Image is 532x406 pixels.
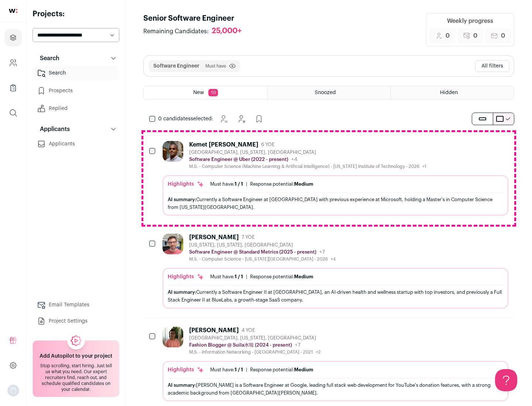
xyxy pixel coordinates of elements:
span: 0 candidates [158,116,191,121]
a: Hidden [391,86,514,99]
div: [PERSON_NAME] [189,234,239,241]
button: Snooze [216,111,231,126]
div: Stop scrolling, start hiring. Just tell us what you need. Our expert recruiters find, reach out, ... [37,363,115,392]
div: M.S. - Computer Science (Machine Learning & Artificial Intelligence) - [US_STATE] Institute of Te... [189,164,426,169]
button: Applicants [33,122,119,137]
img: ebffc8b94a612106133ad1a79c5dcc917f1f343d62299c503ebb759c428adb03.jpg [163,327,183,347]
button: Open dropdown [7,385,19,396]
span: AI summary: [168,383,196,388]
p: Software Engineer @ Uber (2022 - present) [189,156,288,162]
span: Medium [294,182,313,186]
div: Weekly progress [447,17,493,25]
p: Fashion Blogger @ Suila水啦 (2024 - present) [189,342,292,348]
img: 92c6d1596c26b24a11d48d3f64f639effaf6bd365bf059bea4cfc008ddd4fb99.jpg [163,234,183,254]
span: AI summary: [168,197,196,202]
a: Add Autopilot to your project Stop scrolling, start hiring. Just tell us what you need. Our exper... [33,340,119,397]
div: [US_STATE], [US_STATE], [GEOGRAPHIC_DATA] [189,242,336,248]
h2: Projects: [33,9,119,19]
div: Currently a Software Engineer at [GEOGRAPHIC_DATA] with previous experience at Microsoft, holding... [168,196,503,211]
button: All filters [475,60,509,72]
h2: Add Autopilot to your project [40,352,112,360]
div: Must have: [210,274,243,280]
span: Medium [294,274,313,279]
div: Currently a Software Engineer II at [GEOGRAPHIC_DATA], an AI-driven health and wellness startup w... [168,288,503,304]
button: Hide [234,111,249,126]
img: wellfound-shorthand-0d5821cbd27db2630d0214b213865d53afaa358527fdda9d0ea32b1df1b89c2c.svg [9,9,17,13]
a: Snoozed [267,86,391,99]
div: Response potential: [250,274,313,280]
span: 1 / 1 [235,367,243,372]
div: [GEOGRAPHIC_DATA], [US_STATE], [GEOGRAPHIC_DATA] [189,149,426,155]
span: 0 [473,31,477,40]
span: selected: [158,115,213,123]
span: 4 YOE [242,327,255,333]
button: Software Engineer [153,62,199,70]
span: 6 YOE [261,142,274,148]
div: Highlights [168,180,204,188]
div: M.S. - Information Networking - [GEOGRAPHIC_DATA] - 2021 [189,349,321,355]
span: 1 / 1 [235,274,243,279]
span: 10 [208,89,218,96]
iframe: Help Scout Beacon - Open [495,369,517,391]
button: Search [33,51,119,66]
a: Projects [4,29,22,47]
button: Add to Prospects [252,111,266,126]
span: +7 [319,250,325,255]
p: Applicants [35,125,70,134]
div: [GEOGRAPHIC_DATA], [US_STATE], [GEOGRAPHIC_DATA] [189,335,321,341]
ul: | [210,274,313,280]
div: [PERSON_NAME] [189,327,239,334]
a: Applicants [33,137,119,151]
a: Search [33,66,119,80]
div: M.S. - Computer Science - [US_STATE][GEOGRAPHIC_DATA] - 2026 [189,256,336,262]
a: Prospects [33,83,119,98]
div: Must have: [210,367,243,373]
img: 927442a7649886f10e33b6150e11c56b26abb7af887a5a1dd4d66526963a6550.jpg [163,141,183,162]
span: Medium [294,367,313,372]
a: [PERSON_NAME] 7 YOE [US_STATE], [US_STATE], [GEOGRAPHIC_DATA] Software Engineer @ Standard Metric... [163,234,508,308]
span: +2 [316,350,321,354]
ul: | [210,367,313,373]
a: Replied [33,101,119,116]
h1: Senior Software Engineer [143,13,249,24]
span: New [193,90,204,95]
ul: | [210,181,313,187]
span: AI summary: [168,290,196,295]
a: Company Lists [4,79,22,97]
div: Response potential: [250,367,313,373]
a: Email Templates [33,297,119,312]
span: +4 [291,157,297,162]
span: Snoozed [315,90,336,95]
div: Must have: [210,181,243,187]
a: Project Settings [33,314,119,328]
div: [PERSON_NAME] is a Software Engineer at Google, leading full stack web development for YouTube's ... [168,381,503,397]
span: +7 [295,343,301,348]
a: Company and ATS Settings [4,54,22,72]
span: 0 [446,31,450,40]
div: 25,000+ [212,27,242,36]
span: +4 [331,257,336,261]
span: 7 YOE [242,234,255,240]
div: Kemet [PERSON_NAME] [189,141,258,148]
p: Search [35,54,59,63]
span: 0 [501,31,505,40]
span: Must have [205,63,226,69]
span: 1 / 1 [235,182,243,186]
div: Response potential: [250,181,313,187]
p: Software Engineer @ Standard Metrics (2025 - present) [189,249,316,255]
img: nopic.png [7,385,19,396]
span: Remaining Candidates: [143,27,209,36]
a: [PERSON_NAME] 4 YOE [GEOGRAPHIC_DATA], [US_STATE], [GEOGRAPHIC_DATA] Fashion Blogger @ Suila水啦 (2... [163,327,508,401]
span: +1 [422,164,426,169]
div: Highlights [168,366,204,374]
div: Highlights [168,273,204,281]
span: Hidden [440,90,458,95]
a: Kemet [PERSON_NAME] 6 YOE [GEOGRAPHIC_DATA], [US_STATE], [GEOGRAPHIC_DATA] Software Engineer @ Ub... [163,141,508,216]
